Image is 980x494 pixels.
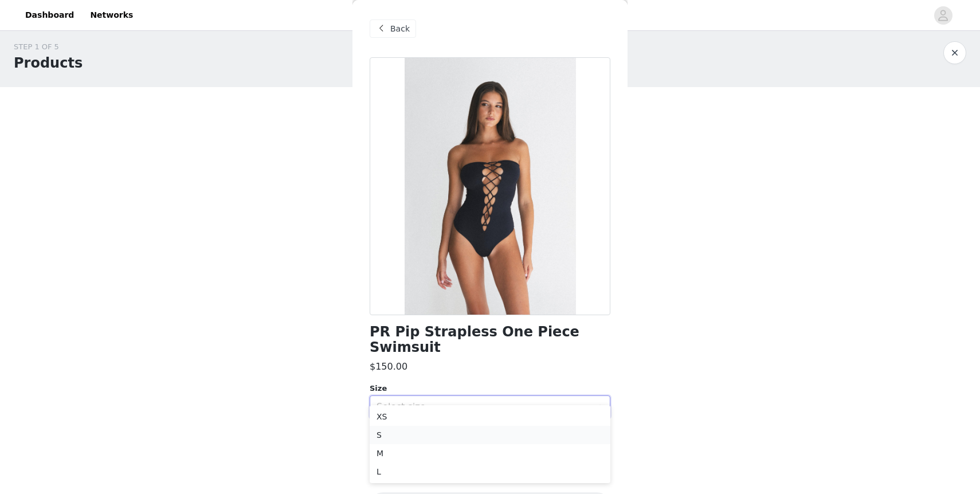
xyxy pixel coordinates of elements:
[370,426,610,444] li: S
[370,360,407,374] h3: $150.00
[14,53,83,73] h1: Products
[14,41,83,53] div: STEP 1 OF 5
[370,462,610,481] li: L
[390,23,410,35] span: Back
[370,407,610,426] li: XS
[370,444,610,462] li: M
[83,2,140,28] a: Networks
[377,401,591,413] div: Select size
[597,403,603,411] i: icon: down
[370,383,610,394] div: Size
[18,2,81,28] a: Dashboard
[370,324,610,355] h1: PR Pip Strapless One Piece Swimsuit
[370,426,608,484] span: Make a statement with Pip. This skimpy, strapless one piece is made from ultra soft Italian matte...
[938,6,948,25] div: avatar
